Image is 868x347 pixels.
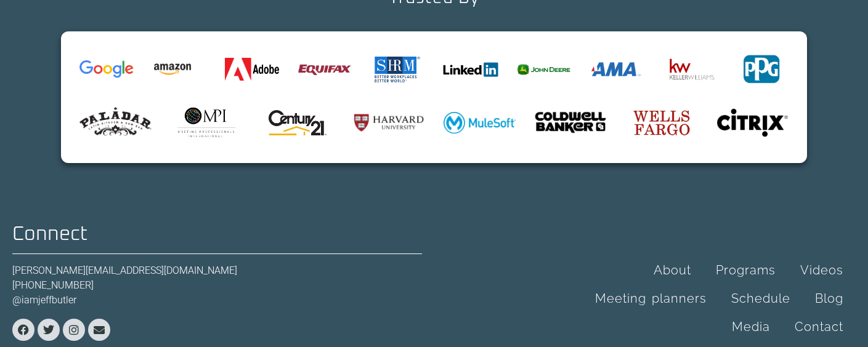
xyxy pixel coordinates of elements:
[12,265,237,276] a: [PERSON_NAME][EMAIL_ADDRESS][DOMAIN_NAME]
[641,256,704,284] a: About
[12,279,94,291] a: [PHONE_NUMBER]
[12,225,422,244] h2: Connect
[803,284,856,313] a: Blog
[782,313,856,341] a: Contact
[720,313,782,341] a: Media
[719,284,803,313] a: Schedule
[583,284,719,313] a: Meeting planners
[704,256,788,284] a: Programs
[12,294,76,306] a: @iamjeffbutler
[788,256,856,284] a: Videos
[521,256,856,341] nav: Menu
